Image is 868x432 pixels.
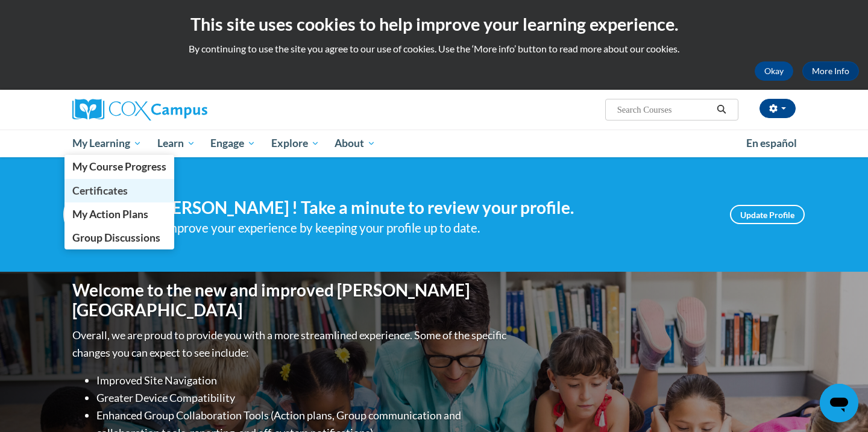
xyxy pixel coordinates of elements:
[72,327,509,362] p: Overall, we are proud to provide you with a more streamlined experience. Some of the specific cha...
[820,384,858,422] iframe: Button to launch messaging window
[64,202,174,226] a: My Action Plans
[738,131,805,156] a: En español
[72,231,160,244] span: Group Discussions
[96,389,509,407] li: Greater Device Compatibility
[149,130,203,157] a: Learn
[72,99,301,121] a: Cox Campus
[64,130,149,157] a: My Learning
[746,137,797,149] span: En español
[72,160,166,173] span: My Course Progress
[136,198,712,218] h4: Hi [PERSON_NAME] ! Take a minute to review your profile.
[271,136,319,151] span: Explore
[96,372,509,389] li: Improved Site Navigation
[9,42,859,55] p: By continuing to use the site you agree to our use of cookies. Use the ‘More info’ button to read...
[64,155,174,178] a: My Course Progress
[755,61,793,81] button: Okay
[9,12,859,36] h2: This site uses cookies to help improve your learning experience.
[335,136,376,151] span: About
[157,136,195,151] span: Learn
[63,187,118,242] img: Profile Image
[730,205,805,224] a: Update Profile
[263,130,327,157] a: Explore
[72,280,509,321] h1: Welcome to the new and improved [PERSON_NAME][GEOGRAPHIC_DATA]
[203,130,263,157] a: Engage
[327,130,384,157] a: About
[759,99,796,118] button: Account Settings
[210,136,256,151] span: Engage
[64,179,174,202] a: Certificates
[54,130,814,157] div: Main menu
[802,61,859,81] a: More Info
[616,102,712,117] input: Search Courses
[72,99,207,121] img: Cox Campus
[72,136,142,151] span: My Learning
[72,208,148,221] span: My Action Plans
[712,102,731,117] button: Search
[136,218,712,238] div: Help improve your experience by keeping your profile up to date.
[64,226,174,249] a: Group Discussions
[72,184,128,197] span: Certificates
